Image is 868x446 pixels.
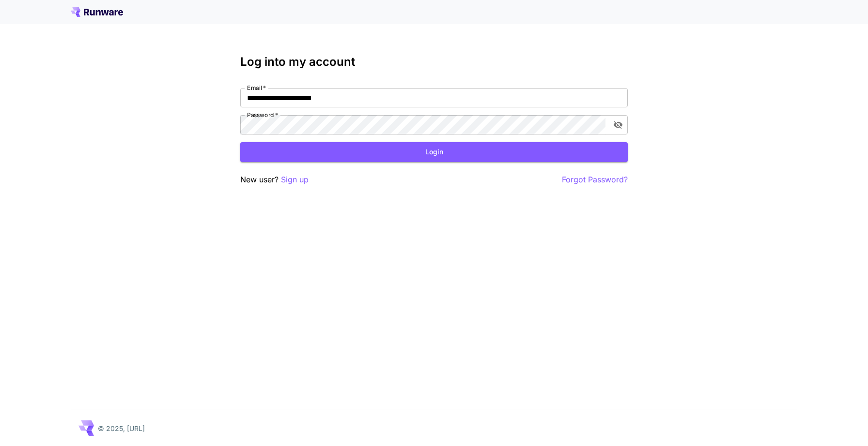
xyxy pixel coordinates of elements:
[281,174,309,186] button: Sign up
[247,84,266,92] label: Email
[240,55,628,69] h3: Log into my account
[240,174,309,186] p: New user?
[240,142,628,162] button: Login
[247,111,278,119] label: Password
[98,423,145,433] p: © 2025, [URL]
[609,116,627,134] button: toggle password visibility
[562,174,628,186] button: Forgot Password?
